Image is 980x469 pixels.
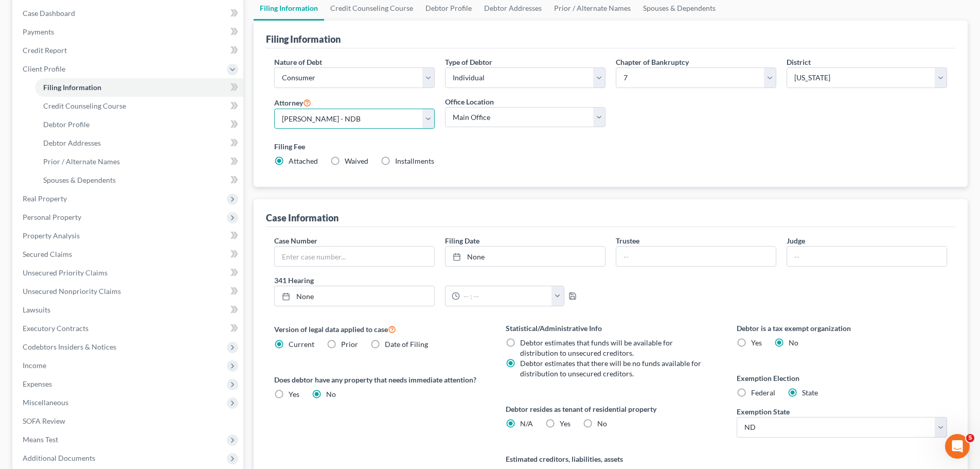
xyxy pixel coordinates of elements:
label: Nature of Debt [274,57,322,67]
span: Current [289,340,314,349]
span: N/A [520,419,533,428]
a: Debtor Profile [35,115,243,134]
span: Yes [560,419,571,428]
span: Yes [289,390,299,398]
span: Debtor Profile [43,120,90,129]
label: Debtor is a tax exempt organization [737,323,947,334]
span: Installments [395,157,434,165]
a: Credit Counseling Course [35,97,243,115]
div: Filing Information [266,33,341,45]
a: Unsecured Nonpriority Claims [14,282,243,301]
label: Type of Debtor [445,57,492,67]
label: 341 Hearing [269,275,611,286]
label: Statistical/Administrative Info [506,323,716,334]
span: Federal [751,388,775,397]
span: Income [23,361,46,370]
a: Filing Information [35,78,243,97]
span: Lawsuits [23,305,50,314]
span: Secured Claims [23,250,72,258]
span: Yes [751,338,762,347]
span: Prior / Alternate Names [43,157,120,166]
a: Payments [14,23,243,41]
div: Case Information [266,212,338,224]
a: Property Analysis [14,227,243,245]
a: Prior / Alternate Names [35,152,243,171]
a: Case Dashboard [14,4,243,23]
label: Judge [787,235,805,246]
span: Debtor estimates that there will be no funds available for distribution to unsecured creditors. [520,359,701,378]
label: Filing Fee [274,141,947,152]
span: Credit Report [23,46,67,55]
input: Enter case number... [275,247,434,266]
span: No [326,390,336,398]
span: Means Test [23,435,58,444]
span: 5 [966,434,974,442]
label: Attorney [274,96,311,109]
span: Additional Documents [23,454,95,462]
label: Exemption State [737,406,790,417]
label: District [787,57,811,67]
span: Expenses [23,379,52,388]
span: Debtor estimates that funds will be available for distribution to unsecured creditors. [520,338,673,357]
input: -- : -- [460,286,552,306]
label: Estimated creditors, liabilities, assets [506,454,716,464]
span: Unsecured Priority Claims [23,268,108,277]
span: No [597,419,607,428]
span: Miscellaneous [23,398,68,407]
a: Unsecured Priority Claims [14,264,243,282]
a: None [446,247,605,266]
span: Codebtors Insiders & Notices [23,342,116,351]
a: Executory Contracts [14,319,243,338]
a: Lawsuits [14,301,243,319]
a: Spouses & Dependents [35,171,243,189]
label: Debtor resides as tenant of residential property [506,404,716,414]
span: Prior [341,340,358,349]
span: No [789,338,798,347]
span: Real Property [23,194,67,203]
span: Waived [345,157,368,165]
span: Debtor Addresses [43,138,101,147]
label: Chapter of Bankruptcy [616,57,689,67]
span: Executory Contracts [23,324,88,333]
span: Payments [23,27,54,36]
input: -- [616,247,776,266]
span: Client Profile [23,64,65,73]
span: Case Dashboard [23,9,75,18]
label: Trustee [616,235,639,246]
span: Date of Filing [385,340,428,349]
label: Does debtor have any property that needs immediate attention? [274,374,485,385]
a: SOFA Review [14,412,243,430]
span: Unsecured Nonpriority Claims [23,287,121,296]
span: Credit Counseling Course [43,101,126,110]
input: -- [787,247,947,266]
span: Attached [289,157,318,165]
label: Case Number [274,235,317,246]
a: Secured Claims [14,245,243,264]
span: SOFA Review [23,416,65,425]
a: None [275,286,434,306]
a: Credit Report [14,41,243,60]
label: Exemption Election [737,373,947,384]
span: Personal Property [23,213,81,221]
label: Filing Date [445,235,479,246]
a: Debtor Addresses [35,134,243,152]
span: Spouses & Dependents [43,176,116,184]
label: Office Location [445,96,494,107]
span: Filing Information [43,83,101,92]
iframe: Intercom live chat [945,434,970,459]
label: Version of legal data applied to case [274,323,485,335]
span: Property Analysis [23,231,80,240]
span: State [802,388,818,397]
